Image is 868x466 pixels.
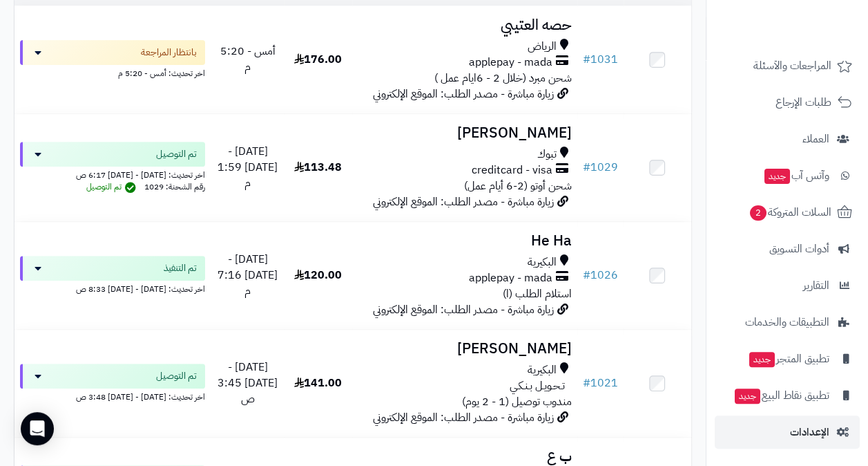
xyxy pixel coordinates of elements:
[583,267,590,283] span: #
[528,362,557,378] span: البكيرية
[469,270,552,286] span: applepay - mada
[715,269,860,302] a: التقارير
[715,306,860,339] a: التطبيقات والخدمات
[583,267,618,283] a: #1026
[294,51,342,68] span: 176.00
[144,180,205,193] span: رقم الشحنة: 1029
[749,203,831,222] span: السلات المتروكة
[715,159,860,192] a: وآتس آبجديد
[583,51,590,68] span: #
[434,70,572,86] span: شحن مبرد (خلال 2 - 6ايام عمل )
[358,17,572,33] h3: حصه العتيبي
[503,286,572,302] span: استلام الطلب (ا)
[294,267,342,283] span: 120.00
[156,369,197,383] span: تم التوصيل
[715,379,860,412] a: تطبيق نقاط البيعجديد
[749,352,775,367] span: جديد
[373,86,554,102] span: زيارة مباشرة - مصدر الطلب: الموقع الإلكتروني
[464,178,572,194] span: شحن أوتو (2-6 أيام عمل)
[472,162,552,178] span: creditcard - visa
[20,65,205,80] div: اخر تحديث: أمس - 5:20 م
[20,281,205,295] div: اخر تحديث: [DATE] - [DATE] 8:33 ص
[750,205,766,221] span: 2
[510,378,565,394] span: تـحـويـل بـنـكـي
[156,147,197,161] span: تم التوصيل
[20,389,205,403] div: اخر تحديث: [DATE] - [DATE] 3:48 ص
[715,196,860,229] a: السلات المتروكة2
[583,159,618,176] a: #1029
[802,129,829,149] span: العملاء
[537,147,557,162] span: تبوك
[358,233,572,249] h3: He Ha
[373,409,554,426] span: زيارة مباشرة - مصدر الطلب: الموقع الإلكتروني
[218,143,278,192] span: [DATE] - [DATE] 1:59 م
[748,349,829,369] span: تطبيق المتجر
[769,239,829,259] span: أدوات التسويق
[803,276,829,295] span: التقارير
[528,39,557,55] span: الرياض
[358,125,572,141] h3: [PERSON_NAME]
[469,55,552,71] span: applepay - mada
[86,180,139,193] span: تم التوصيل
[164,261,197,275] span: تم التنفيذ
[745,313,829,332] span: التطبيقات والخدمات
[373,194,554,210] span: زيارة مباشرة - مصدر الطلب: الموقع الإلكتروني
[218,359,278,407] span: [DATE] - [DATE] 3:45 ص
[764,169,790,184] span: جديد
[462,393,572,410] span: مندوب توصيل (1 - 2 يوم)
[715,122,860,156] a: العملاء
[715,232,860,265] a: أدوات التسويق
[753,56,831,75] span: المراجعات والأسئلة
[294,159,342,176] span: 113.48
[790,422,829,442] span: الإعدادات
[715,416,860,449] a: الإعدادات
[715,49,860,82] a: المراجعات والأسئلة
[20,167,205,181] div: اخر تحديث: [DATE] - [DATE] 6:17 ص
[715,86,860,119] a: طلبات الإرجاع
[583,375,618,391] a: #1021
[358,449,572,465] h3: ب ع
[715,342,860,375] a: تطبيق المتجرجديد
[21,412,54,445] div: Open Intercom Messenger
[733,386,829,405] span: تطبيق نقاط البيع
[583,375,590,391] span: #
[528,254,557,270] span: البكيرية
[358,341,572,357] h3: [PERSON_NAME]
[220,43,275,75] span: أمس - 5:20 م
[583,159,590,176] span: #
[294,375,342,391] span: 141.00
[774,39,855,68] img: logo-2.png
[763,166,829,185] span: وآتس آب
[141,46,197,59] span: بانتظار المراجعة
[218,251,278,299] span: [DATE] - [DATE] 7:16 م
[735,389,760,404] span: جديد
[775,93,831,112] span: طلبات الإرجاع
[583,51,618,68] a: #1031
[373,301,554,318] span: زيارة مباشرة - مصدر الطلب: الموقع الإلكتروني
